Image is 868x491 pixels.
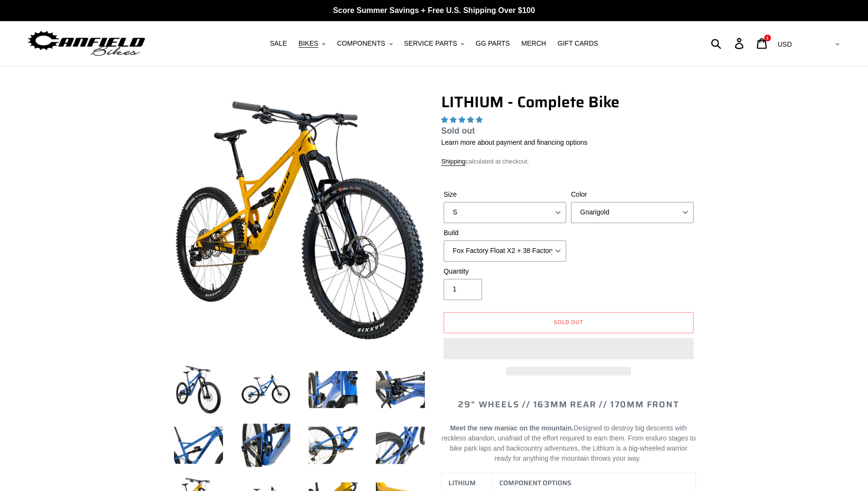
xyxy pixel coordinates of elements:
span: GG PARTS [476,39,510,48]
span: Sold out [554,317,584,327]
img: Canfield Bikes [26,28,147,59]
label: Size [444,189,566,200]
a: MERCH [517,37,551,50]
h1: LITHIUM - Complete Bike [441,93,696,111]
span: 29" WHEELS // 163mm REAR // 170mm FRONT [458,398,679,411]
img: Load image into Gallery viewer, LITHIUM - Complete Bike [374,419,427,472]
span: Sold out [441,126,475,136]
span: BIKES [298,39,318,48]
span: From enduro stages to bike park laps and backcountry adventures, the Lithium is a big-wheeled war... [450,434,696,462]
b: Meet the new maniac on the mountain. [450,424,574,432]
button: Sold out [444,312,694,333]
label: Color [571,189,694,200]
input: Search [716,33,741,54]
span: 1 [766,36,769,40]
span: SERVICE PARTS [404,39,457,48]
img: LITHIUM - Complete Bike [174,95,425,346]
img: Load image into Gallery viewer, LITHIUM - Complete Bike [172,363,225,416]
span: . [639,454,641,462]
span: GIFT CARDS [558,39,598,48]
label: Build [444,228,566,238]
a: Learn more about payment and financing options [441,138,587,146]
span: Designed to destroy big descents with reckless abandon, unafraid of the effort required to earn t... [442,424,696,462]
a: GG PARTS [471,37,515,50]
img: Load image into Gallery viewer, LITHIUM - Complete Bike [374,363,427,416]
button: BIKES [294,37,330,50]
a: Shipping [441,158,466,166]
a: SALE [265,37,292,50]
img: Load image into Gallery viewer, LITHIUM - Complete Bike [239,363,292,416]
img: Load image into Gallery viewer, LITHIUM - Complete Bike [239,419,292,472]
span: MERCH [521,39,546,48]
button: SERVICE PARTS [399,37,469,50]
label: Quantity [444,266,566,277]
span: 5.00 stars [441,116,484,124]
span: COMPONENTS [337,39,385,48]
img: Load image into Gallery viewer, LITHIUM - Complete Bike [307,363,360,416]
img: Load image into Gallery viewer, LITHIUM - Complete Bike [307,419,360,472]
a: 1 [751,33,774,54]
button: COMPONENTS [332,37,397,50]
img: Load image into Gallery viewer, LITHIUM - Complete Bike [172,419,225,472]
div: calculated at checkout. [441,157,696,166]
a: GIFT CARDS [553,37,603,50]
span: SALE [270,39,287,48]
